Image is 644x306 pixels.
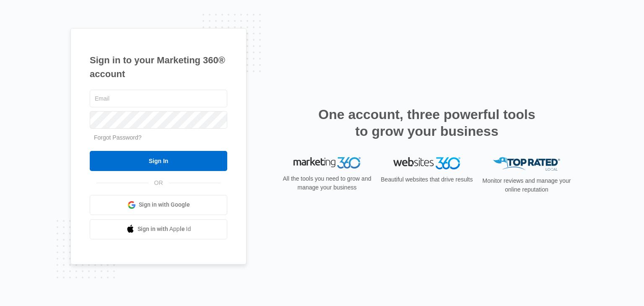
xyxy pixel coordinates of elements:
p: Beautiful websites that drive results [380,175,474,184]
a: Sign in with Google [90,195,227,215]
a: Forgot Password? [94,134,142,141]
a: Sign in with Apple Id [90,219,227,239]
input: Sign In [90,151,227,171]
img: Top Rated Local [493,157,560,171]
span: OR [148,179,169,187]
h1: Sign in to your Marketing 360® account [90,53,227,81]
input: Email [90,90,227,107]
span: Sign in with Google [139,200,190,209]
img: Marketing 360 [293,157,361,169]
p: All the tools you need to grow and manage your business [280,174,374,192]
p: Monitor reviews and manage your online reputation [480,176,574,194]
span: Sign in with Apple Id [138,225,191,233]
img: Websites 360 [393,157,460,169]
h2: One account, three powerful tools to grow your business [316,106,538,140]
